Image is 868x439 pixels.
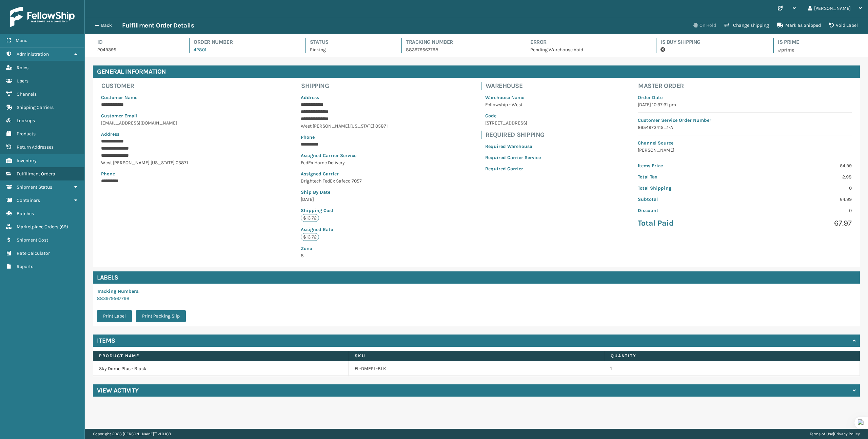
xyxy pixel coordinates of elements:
[97,386,139,395] h4: View Activity
[638,94,852,101] p: Order Date
[834,432,860,436] a: Privacy Policy
[101,82,208,90] h4: Customer
[638,147,852,154] p: [PERSON_NAME]
[485,143,541,150] p: Required Warehouse
[485,112,541,119] p: Code
[638,139,852,147] p: Channel Source
[749,162,852,169] p: 64.99
[17,237,48,243] span: Shipment Cost
[17,250,50,256] span: Rate Calculator
[301,159,388,166] p: FedEx Home Delivery
[17,264,33,269] span: Reports
[194,47,206,53] a: 42801
[720,19,773,32] button: Change shipping
[93,65,860,78] h4: General Information
[97,288,140,294] span: Tracking Numbers :
[638,124,852,131] p: 6654973415_1-A
[485,165,541,172] p: Required Carrier
[406,46,514,53] p: 883979567798
[99,353,342,359] label: Product Name
[810,432,833,436] a: Terms of Use
[486,131,545,139] h4: Required Shipping
[97,310,132,322] button: Print Label
[301,214,319,222] p: $13.72
[749,185,852,192] p: 0
[693,23,697,27] i: On Hold
[638,207,741,214] p: Discount
[301,152,388,159] p: Assigned Carrier Service
[10,7,75,27] img: logo
[301,233,319,241] p: $13.72
[301,245,388,259] span: 8
[17,104,54,110] span: Shipping Carriers
[825,19,862,32] button: Void Label
[777,23,783,27] i: Mark as Shipped
[97,337,115,345] h4: Items
[660,38,761,46] h4: Is Buy Shipping
[773,19,825,32] button: Mark as Shipped
[749,173,852,180] p: 2.98
[176,160,188,166] span: 05871
[638,101,852,108] p: [DATE] 10:37:31 pm
[17,158,37,164] span: Inventory
[16,38,27,43] span: Menu
[301,95,319,100] span: Address
[17,144,54,150] span: Return Addresses
[93,361,349,376] td: Sky Dome Plus - Black
[17,224,58,230] span: Marketplace Orders
[91,22,122,28] button: Back
[17,51,49,57] span: Administration
[638,218,741,228] p: Total Paid
[829,23,834,27] i: VOIDLABEL
[97,295,130,301] a: 883979567798
[810,429,860,439] div: |
[194,38,293,46] h4: Order Number
[355,365,386,372] a: FL-DMEPL-BLK
[122,21,194,30] h3: Fulfillment Order Details
[101,160,150,166] span: West [PERSON_NAME]
[749,196,852,203] p: 64.99
[17,118,35,123] span: Lookups
[97,46,177,53] p: 2049395
[93,271,860,284] h4: Labels
[406,38,514,46] h4: Tracking Number
[301,123,349,129] span: West [PERSON_NAME]
[689,19,720,32] button: On Hold
[638,185,741,192] p: Total Shipping
[749,218,852,228] p: 67.97
[310,38,389,46] h4: Status
[611,353,854,359] label: Quantity
[151,160,175,166] span: [US_STATE]
[301,245,388,252] p: Zone
[301,170,388,177] p: Assigned Carrier
[749,207,852,214] p: 0
[301,189,388,196] p: Ship By Date
[136,310,186,322] button: Print Packing Slip
[485,119,541,127] p: [STREET_ADDRESS]
[93,429,171,439] p: Copyright 2023 [PERSON_NAME]™ v 1.0.188
[59,224,68,230] span: ( 69 )
[301,207,388,214] p: Shipping Cost
[485,154,541,161] p: Required Carrier Service
[17,171,55,177] span: Fulfillment Orders
[17,211,34,216] span: Batches
[638,162,741,169] p: Items Price
[375,123,388,129] span: 05871
[101,94,204,101] p: Customer Name
[301,196,388,203] p: [DATE]
[349,123,350,129] span: ,
[638,82,856,90] h4: Master Order
[530,46,644,53] p: Pending Warehouse Void
[301,134,388,141] p: Phone
[17,184,52,190] span: Shipment Status
[101,170,204,177] p: Phone
[150,160,151,166] span: ,
[301,226,388,233] p: Assigned Rate
[604,361,860,376] td: 1
[101,112,204,119] p: Customer Email
[101,119,204,127] p: [EMAIL_ADDRESS][DOMAIN_NAME]
[101,131,119,137] span: Address
[301,82,392,90] h4: Shipping
[638,173,741,180] p: Total Tax
[17,131,36,137] span: Products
